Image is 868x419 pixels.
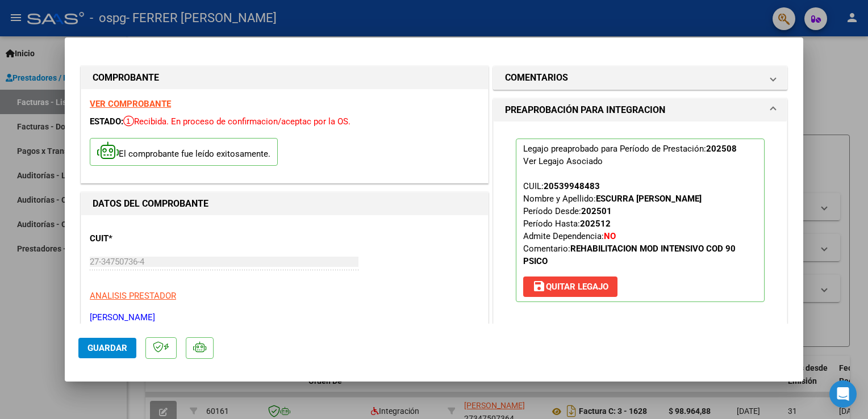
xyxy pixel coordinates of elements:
[581,206,612,216] strong: 202501
[78,338,136,358] button: Guardar
[523,244,736,266] span: Comentario:
[494,66,787,89] mat-expansion-panel-header: COMENTARIOS
[523,181,736,266] span: CUIL: Nombre y Apellido: Período Desde: Período Hasta: Admite Dependencia:
[505,71,568,85] h1: COMENTARIOS
[523,244,736,266] strong: REHABILITACION MOD INTENSIVO COD 90 PSICO
[87,343,127,353] span: Guardar
[544,180,600,192] div: 20539948483
[523,155,603,167] div: Ver Legajo Asociado
[829,380,857,408] div: Open Intercom Messenger
[706,144,737,154] strong: 202508
[90,138,278,166] p: El comprobante fue leído exitosamente.
[604,231,616,241] strong: NO
[523,276,617,297] button: Quitar Legajo
[494,121,787,328] div: PREAPROBACIÓN PARA INTEGRACION
[90,99,171,109] a: VER COMPROBANTE
[90,116,123,127] span: ESTADO:
[123,116,350,127] span: Recibida. En proceso de confirmacion/aceptac por la OS.
[532,282,608,292] span: Quitar Legajo
[90,311,479,324] p: [PERSON_NAME]
[93,198,208,209] strong: DATOS DEL COMPROBANTE
[516,139,765,302] p: Legajo preaprobado para Período de Prestación:
[532,279,546,293] mat-icon: save
[90,232,207,245] p: CUIT
[505,103,665,117] h1: PREAPROBACIÓN PARA INTEGRACION
[580,219,611,229] strong: 202512
[90,291,176,301] span: ANALISIS PRESTADOR
[494,99,787,121] mat-expansion-panel-header: PREAPROBACIÓN PARA INTEGRACION
[93,72,159,83] strong: COMPROBANTE
[596,194,702,204] strong: ESCURRA [PERSON_NAME]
